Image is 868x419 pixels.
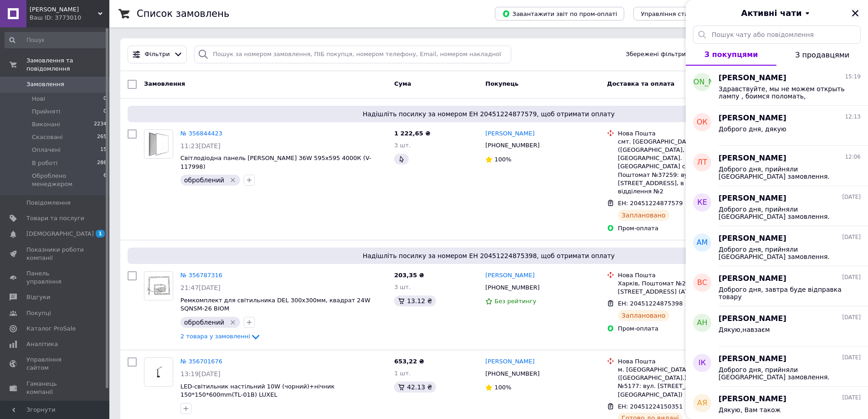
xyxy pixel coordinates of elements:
span: [PERSON_NAME] [719,73,786,83]
button: Завантажити звіт по пром-оплаті [495,7,624,21]
span: 11:23[DATE] [180,142,221,150]
span: Dimmer [30,5,98,14]
span: Ремкомплект для світильника DEL 300х300мм, квадрат 24W SQNSM-26 BIOM [180,297,370,312]
span: Каталог ProSale [26,325,76,333]
span: оброблений [184,176,224,184]
span: ІК [699,358,706,368]
span: [PERSON_NAME] [672,77,733,88]
span: 286 [97,159,107,167]
div: [PHONE_NUMBER] [483,368,541,380]
span: АЯ [697,398,707,409]
a: № 356701676 [180,358,222,365]
span: Активні чати [741,7,801,19]
span: Управління статусами [641,10,710,17]
span: Доброго дня, прийняли [GEOGRAPHIC_DATA] замовлення. Товар в наявності. Ставимо на відправку на сь... [719,246,848,260]
span: [DEMOGRAPHIC_DATA] [26,230,94,238]
button: ВС[PERSON_NAME][DATE]Доброго дня, завтра буде відправка товару [686,266,868,306]
span: 1 шт. [394,370,411,377]
span: [PERSON_NAME] [719,394,786,404]
span: [PERSON_NAME] [719,233,786,244]
a: Фото товару [144,129,173,159]
span: Замовлення та повідомлення [26,57,109,73]
span: Панель управління [26,269,84,286]
span: 2 товара у замовленні [180,333,250,340]
a: [PERSON_NAME] [485,129,534,138]
span: 203,35 ₴ [394,272,424,279]
span: Показники роботи компанії [26,246,84,262]
span: Товари та послуги [26,214,84,222]
span: ЕН: 20451224875398 [618,300,683,307]
span: [PERSON_NAME] [719,153,786,164]
svg: Видалити мітку [229,319,236,326]
span: Без рейтингу [494,298,536,305]
span: З продавцями [795,51,849,59]
span: 0 [103,108,107,116]
span: [PERSON_NAME] [719,193,786,204]
a: Світлодіодна панель [PERSON_NAME] 36W 595х595 4000К (V-117998) [180,155,371,170]
button: АН[PERSON_NAME][DATE]Дякую,навзаєм [686,306,868,347]
span: 21:47[DATE] [180,284,221,291]
span: [DATE] [842,274,861,281]
span: Нові [32,95,45,103]
span: Доброго дня, прийняли [GEOGRAPHIC_DATA] замовлення. Відправка сьогодні. Дякуємо за замовлення. Га... [719,366,848,381]
span: LED-світильник настільний 10W (чорний)+нічник 150*150*600mm(TL-01B) LUXEL [180,383,334,398]
input: Пошук за номером замовлення, ПІБ покупця, номером телефону, Email, номером накладної [194,46,511,63]
div: 42.13 ₴ [394,382,436,393]
span: Дякую, Вам також [719,406,781,414]
span: Доброго дня, дякую [719,125,786,133]
span: Скасовані [32,133,63,141]
span: АН [697,318,708,328]
div: Пром-оплата [618,325,745,333]
span: В роботі [32,159,57,167]
span: ЕН: 20451224877579 [618,200,683,207]
input: Пошук чату або повідомлення [693,26,861,44]
a: № 356787316 [180,272,222,279]
img: Фото товару [144,272,173,300]
span: Cума [394,80,411,87]
button: АМ[PERSON_NAME][DATE]Доброго дня, прийняли [GEOGRAPHIC_DATA] замовлення. Товар в наявності. Стави... [686,226,868,266]
span: Доброго дня, прийняли [GEOGRAPHIC_DATA] замовлення. Відправка сьогодні. Дякуємо за замовлення. Га... [719,206,848,220]
div: [PHONE_NUMBER] [483,140,541,151]
div: Нова Пошта [618,357,745,366]
button: ІК[PERSON_NAME][DATE]Доброго дня, прийняли [GEOGRAPHIC_DATA] замовлення. Відправка сьогодні. Дяку... [686,347,868,387]
span: З покупцями [704,50,758,59]
span: Дякую,навзаєм [719,326,770,333]
span: 0 [103,95,107,103]
span: КЕ [697,197,707,208]
button: ОК[PERSON_NAME]12:13Доброго дня, дякую [686,106,868,146]
span: Доброго дня, прийняли [GEOGRAPHIC_DATA] замовлення. Відправка сьогодні. Дякуємо за замовлення. Га... [719,166,848,180]
div: Харків, Поштомат №26694: просп. [STREET_ADDRESS] (АТБ) [618,279,745,296]
span: ЕН: 20451224150351 [618,403,683,410]
button: З покупцями [686,44,776,66]
span: оброблений [184,319,224,326]
span: Оплачені [32,146,61,154]
input: Пошук [5,32,108,48]
div: Нова Пошта [618,271,745,279]
span: 1 [96,230,105,238]
span: Виконані [32,120,60,129]
button: Активні чати [711,7,842,19]
img: Фото товару [144,362,173,382]
span: [DATE] [842,233,861,241]
span: Фільтри [145,50,170,59]
span: Завантажити звіт по пром-оплаті [502,10,617,18]
span: Повідомлення [26,199,71,207]
span: 3 шт. [394,284,411,290]
span: Замовлення [26,80,64,88]
span: Замовлення [144,80,185,87]
span: Відгуки [26,293,50,301]
span: Надішліть посилку за номером ЕН 20451224875398, щоб отримати оплату [131,251,846,260]
button: З продавцями [776,44,868,66]
span: 15:19 [845,73,861,81]
span: Оброблено менеджером [32,172,103,188]
a: 2 товара у замовленні [180,333,261,340]
span: [DATE] [842,394,861,402]
svg: Видалити мітку [229,176,236,184]
a: Фото товару [144,271,173,300]
span: Прийняті [32,108,60,116]
span: [PERSON_NAME] [719,113,786,124]
span: [PERSON_NAME] [719,354,786,364]
span: [DATE] [842,354,861,362]
span: 12:06 [845,153,861,161]
button: КЕ[PERSON_NAME][DATE]Доброго дня, прийняли [GEOGRAPHIC_DATA] замовлення. Відправка сьогодні. Дяку... [686,186,868,226]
